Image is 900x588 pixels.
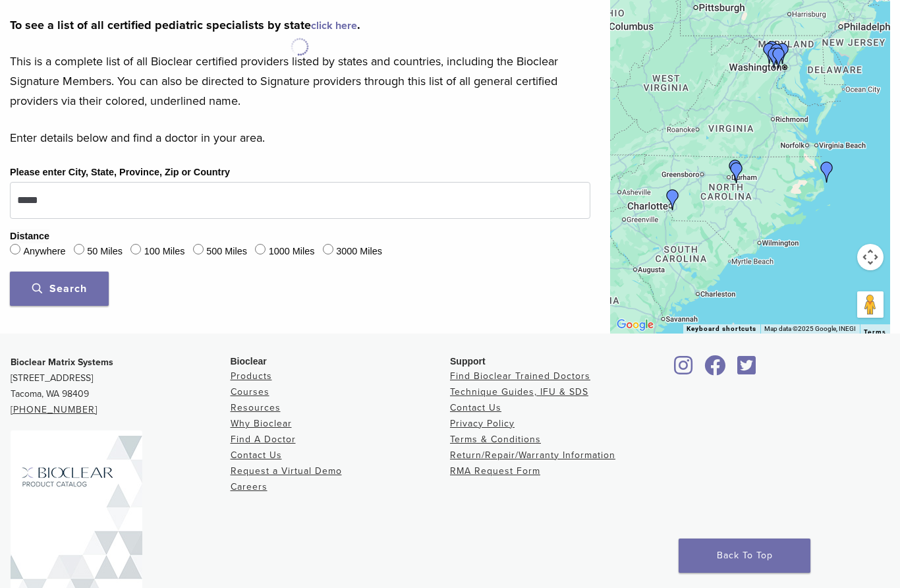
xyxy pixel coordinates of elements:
a: Courses [231,386,269,397]
div: Dr. Maribel Vann [763,42,795,74]
label: Please enter City, State, Province, Zip or Country [10,165,230,180]
a: Terms & Conditions [450,434,541,445]
div: Dr. Komal Karmacharya [758,42,790,74]
a: Back To Top [679,539,810,573]
a: Request a Virtual Demo [231,465,342,477]
a: click here [311,19,357,32]
a: Bioclear [670,363,698,376]
a: Careers [231,481,267,492]
span: Bioclear [231,356,267,367]
img: Google [613,316,657,334]
legend: Distance [10,229,49,244]
a: Bioclear [733,363,761,376]
a: Resources [231,402,281,413]
a: Open this area in Google Maps (opens a new window) [613,316,657,334]
a: Terms (opens in new tab) [864,328,886,336]
p: Enter details below and find a doctor in your area. [10,128,590,148]
span: Map data ©2025 Google, INEGI [764,325,856,332]
button: Map camera controls [857,244,884,270]
a: Products [231,370,272,382]
div: Dr. Ann Coambs [657,184,689,216]
a: Contact Us [231,450,282,461]
div: Dr. Shane Costa [761,38,793,70]
div: Dr. Iris Navabi [767,38,799,69]
span: Search [32,282,87,295]
button: Search [10,272,109,306]
a: Technique Guides, IFU & SDS [450,386,588,397]
label: 50 Miles [87,245,123,259]
a: Bioclear [700,363,731,376]
a: RMA Request Form [450,465,540,477]
label: 3000 Miles [336,245,382,259]
label: 500 Miles [206,245,247,259]
a: Find Bioclear Trained Doctors [450,370,590,382]
button: Drag Pegman onto the map to open Street View [857,291,884,318]
strong: Bioclear Matrix Systems [11,357,113,368]
div: Dr. Maya Bachour [756,36,788,67]
a: Privacy Policy [450,418,515,429]
button: Keyboard shortcuts [687,324,756,334]
label: 100 Miles [144,245,185,259]
div: Dr. Anna Abernethy [721,157,752,189]
span: Support [450,356,486,367]
a: Why Bioclear [231,418,292,429]
p: This is a complete list of all Bioclear certified providers listed by states and countries, inclu... [10,51,590,111]
div: Dr. Shane Costa [754,38,785,69]
div: Dr. Lauren Chapman [719,154,751,186]
a: [PHONE_NUMBER] [11,404,98,415]
a: Find A Doctor [231,434,296,445]
a: Contact Us [450,402,501,413]
label: 1000 Miles [269,245,315,259]
p: [STREET_ADDRESS] Tacoma, WA 98409 [11,355,231,418]
a: Return/Repair/Warranty Information [450,450,615,461]
strong: To see a list of all certified pediatric specialists by state . [10,18,360,32]
div: Dr. Makani Peele [811,156,843,188]
label: Anywhere [23,245,65,259]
